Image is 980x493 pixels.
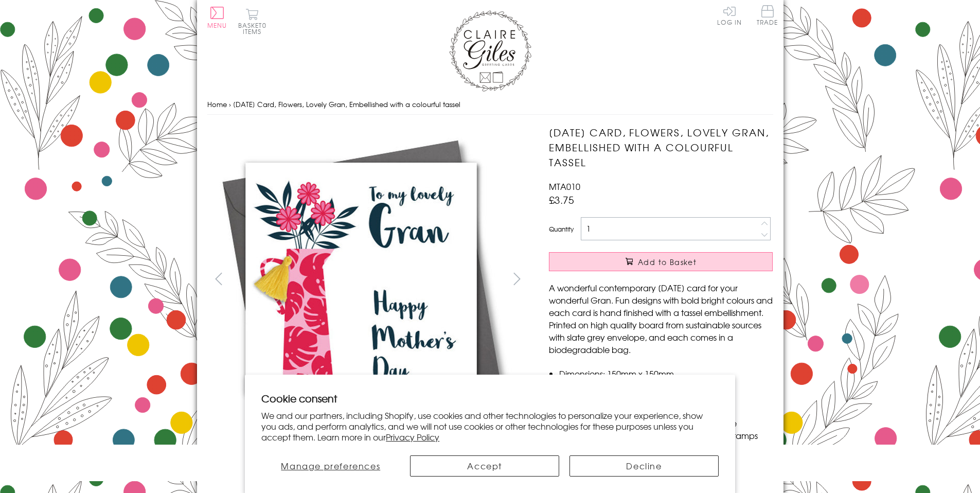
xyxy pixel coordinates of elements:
span: › [229,99,231,109]
span: MTA010 [549,180,580,192]
span: £3.75 [549,192,574,207]
button: Add to Basket [549,252,773,271]
span: Trade [757,5,778,25]
span: [DATE] Card, Flowers, Lovely Gran, Embellished with a colourful tassel [233,99,460,109]
a: Privacy Policy [386,431,439,443]
img: Claire Giles Greetings Cards [449,10,531,92]
span: 0 items [243,21,266,36]
button: Manage preferences [261,455,400,477]
a: Home [207,99,227,109]
button: Accept [410,455,559,477]
button: Menu [207,7,227,28]
button: Decline [569,455,719,477]
img: Mother's Day Card, Flowers, Lovely Gran, Embellished with a colourful tassel [528,125,837,434]
h1: [DATE] Card, Flowers, Lovely Gran, Embellished with a colourful tassel [549,125,773,169]
label: Quantity [549,224,574,234]
p: A wonderful contemporary [DATE] card for your wonderful Gran. Fun designs with bold bright colour... [549,281,773,356]
h2: Cookie consent [261,391,719,406]
button: next [505,267,528,290]
a: Trade [757,5,778,27]
span: Manage preferences [281,460,380,472]
a: Log In [717,5,742,25]
button: prev [207,267,230,290]
span: Menu [207,21,227,30]
img: Mother's Day Card, Flowers, Lovely Gran, Embellished with a colourful tassel [207,125,515,434]
li: Dimensions: 150mm x 150mm [559,367,773,380]
span: Add to Basket [638,257,697,267]
nav: breadcrumbs [207,94,773,115]
button: Basket0 items [238,8,266,34]
p: We and our partners, including Shopify, use cookies and other technologies to personalize your ex... [261,410,719,442]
